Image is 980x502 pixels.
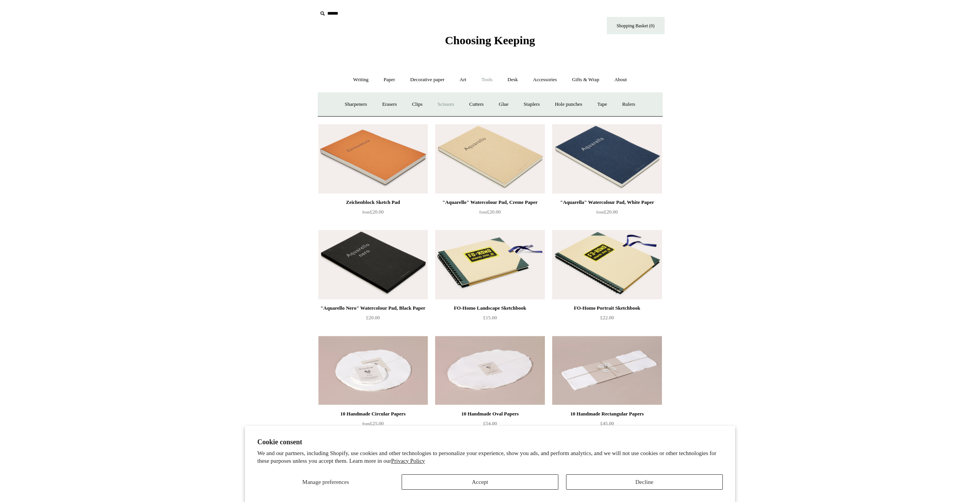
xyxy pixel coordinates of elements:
[362,210,370,214] span: from
[435,336,544,405] a: 10 Handmade Oval Papers 10 Handmade Oval Papers
[318,304,428,335] a: "Aquarello Nero" Watercolour Pad, Black Paper £20.00
[403,70,451,90] a: Decorative paper
[318,124,428,193] img: Zeichenblock Sketch Pad
[600,315,614,320] span: £22.00
[492,94,515,115] a: Glue
[483,315,497,320] span: £15.00
[375,94,404,115] a: Erasers
[607,17,665,34] a: Shopping Basket (0)
[479,210,487,214] span: from
[318,336,428,405] img: 10 Handmade Circular Papers
[552,336,662,405] a: 10 Handmade Rectangular Papers 10 Handmade Rectangular Papers
[366,315,380,320] span: £20.00
[445,40,535,45] a: Choosing Keeping
[552,409,662,441] a: 10 Handmade Rectangular Papers £45.00
[362,209,384,215] span: £20.00
[437,304,543,313] div: FO-Homo Landscape Sketchbook
[596,209,618,215] span: £20.00
[596,210,604,214] span: from
[402,474,558,490] button: Accept
[462,94,491,115] a: Cutters
[405,94,429,115] a: Clips
[362,420,384,426] span: £25.00
[346,70,375,90] a: Writing
[607,70,634,90] a: About
[554,304,660,313] div: FO-Homo Portrait Sketchbook
[548,94,589,115] a: Hole punches
[435,409,544,441] a: 10 Handmade Oval Papers £54.00
[552,198,662,229] a: "Aquarella" Watercolour Pad, White Paper from£20.00
[435,230,544,299] a: FO-Homo Landscape Sketchbook FO-Homo Landscape Sketchbook
[552,124,662,193] img: "Aquarella" Watercolour Pad, White Paper
[552,230,662,299] img: FO-Homo Portrait Sketchbook
[257,474,394,490] button: Manage preferences
[391,458,425,464] a: Privacy Policy
[437,409,543,419] div: 10 Handmade Oval Papers
[318,230,428,299] img: "Aquarello Nero" Watercolour Pad, Black Paper
[517,94,547,115] a: Staplers
[437,198,543,207] div: "Aquarello" Watercolour Pad, Creme Paper
[257,438,723,446] h2: Cookie consent
[554,198,660,207] div: "Aquarella" Watercolour Pad, White Paper
[320,409,426,419] div: 10 Handmade Circular Papers
[483,420,497,426] span: £54.00
[552,124,662,193] a: "Aquarella" Watercolour Pad, White Paper "Aquarella" Watercolour Pad, White Paper
[552,336,662,405] img: 10 Handmade Rectangular Papers
[474,70,499,90] a: Tools
[302,479,349,485] span: Manage preferences
[453,70,473,90] a: Art
[318,409,428,441] a: 10 Handmade Circular Papers from£25.00
[362,422,370,426] span: from
[526,70,564,90] a: Accessories
[600,420,614,426] span: £45.00
[318,230,428,299] a: "Aquarello Nero" Watercolour Pad, Black Paper "Aquarello Nero" Watercolour Pad, Black Paper
[338,94,374,115] a: Sharpeners
[501,70,525,90] a: Desk
[435,304,544,335] a: FO-Homo Landscape Sketchbook £15.00
[435,198,544,229] a: "Aquarello" Watercolour Pad, Creme Paper from£20.00
[552,230,662,299] a: FO-Homo Portrait Sketchbook FO-Homo Portrait Sketchbook
[431,94,461,115] a: Scissors
[445,34,535,47] span: Choosing Keeping
[552,304,662,335] a: FO-Homo Portrait Sketchbook £22.00
[320,304,426,313] div: "Aquarello Nero" Watercolour Pad, Black Paper
[377,70,402,90] a: Paper
[615,94,642,115] a: Rulers
[565,70,606,90] a: Gifts & Wrap
[435,336,544,405] img: 10 Handmade Oval Papers
[435,124,544,193] a: "Aquarello" Watercolour Pad, Creme Paper "Aquarello" Watercolour Pad, Creme Paper
[554,409,660,419] div: 10 Handmade Rectangular Papers
[435,124,544,193] img: "Aquarello" Watercolour Pad, Creme Paper
[590,94,614,115] a: Tape
[435,230,544,299] img: FO-Homo Landscape Sketchbook
[318,336,428,405] a: 10 Handmade Circular Papers 10 Handmade Circular Papers
[479,209,501,215] span: £20.00
[257,450,723,465] p: We and our partners, including Shopify, use cookies and other technologies to personalize your ex...
[318,124,428,193] a: Zeichenblock Sketch Pad Zeichenblock Sketch Pad
[566,474,723,490] button: Decline
[320,198,426,207] div: Zeichenblock Sketch Pad
[318,198,428,229] a: Zeichenblock Sketch Pad from£20.00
